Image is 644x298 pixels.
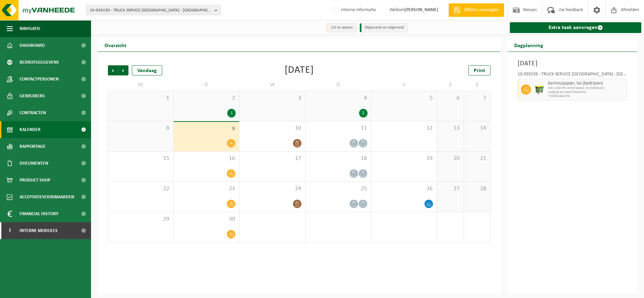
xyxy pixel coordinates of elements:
[548,90,625,94] span: Lediging op vaste frequentie
[20,205,58,222] span: Financial History
[467,95,487,102] span: 7
[177,95,236,102] span: 2
[239,79,305,91] td: W
[177,125,236,133] span: 9
[467,155,487,162] span: 21
[20,172,50,189] span: Product Shop
[518,72,627,79] div: 10-939239 - TRUCK SERVICE [GEOGRAPHIC_DATA] - [GEOGRAPHIC_DATA]
[243,185,301,193] span: 24
[20,71,59,88] span: Contactpersonen
[548,81,625,86] span: Karton/papier, los (bedrijven)
[518,59,627,69] h3: [DATE]
[132,65,162,75] div: Vandaag
[548,86,625,90] span: WB-1100-HP karton/papier, los (bedrijven)
[112,95,170,102] span: 1
[440,125,460,132] span: 13
[467,185,487,193] span: 28
[108,65,118,75] span: Vorige
[177,185,236,193] span: 23
[108,79,174,91] td: M
[534,85,545,95] img: WB-1100-HPE-GN-50
[448,3,504,17] a: Offerte aanvragen
[440,95,460,102] span: 6
[467,125,487,132] span: 14
[112,155,170,162] span: 15
[507,38,550,52] h2: Dagplanning
[20,155,48,172] span: Documenten
[375,155,433,162] span: 19
[174,79,239,91] td: D
[440,185,460,193] span: 27
[309,185,368,193] span: 25
[177,155,236,162] span: 16
[243,125,301,132] span: 10
[371,79,437,91] td: V
[20,138,46,155] span: Rapportage
[86,5,221,15] button: 10-939239 - TRUCK SERVICE [GEOGRAPHIC_DATA] - [GEOGRAPHIC_DATA]
[98,38,133,52] h2: Overzicht
[474,68,485,73] span: Print
[20,37,45,54] span: Dashboard
[375,125,433,132] span: 12
[309,125,368,132] span: 11
[20,88,45,104] span: Gebruikers
[359,109,368,118] div: 2
[243,95,301,102] span: 3
[437,79,464,91] td: Z
[20,20,40,37] span: Navigatie
[20,121,40,138] span: Kalender
[285,65,314,75] div: [DATE]
[375,185,433,193] span: 26
[112,216,170,223] span: 29
[309,95,368,102] span: 4
[20,54,59,71] span: Bedrijfsgegevens
[405,7,438,12] strong: [PERSON_NAME]
[375,95,433,102] span: 5
[112,125,170,132] span: 8
[20,189,74,205] span: Acceptatievoorwaarden
[90,5,212,15] span: 10-939239 - TRUCK SERVICE [GEOGRAPHIC_DATA] - [GEOGRAPHIC_DATA]
[227,109,236,118] div: 1
[305,79,371,91] td: D
[7,222,13,239] span: I
[177,216,236,223] span: 30
[468,65,491,75] a: Print
[326,23,356,32] li: Uit te voeren
[309,155,368,162] span: 18
[331,5,376,15] label: Interne informatie
[548,94,625,98] span: T250001844756
[20,104,46,121] span: Contracten
[464,79,491,91] td: Z
[510,22,641,33] a: Extra taak aanvragen
[243,155,301,162] span: 17
[20,222,58,239] span: Interne modules
[112,185,170,193] span: 22
[360,23,408,32] li: Afgewerkt en afgemeld
[440,155,460,162] span: 20
[118,65,128,75] span: Volgende
[462,7,501,13] span: Offerte aanvragen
